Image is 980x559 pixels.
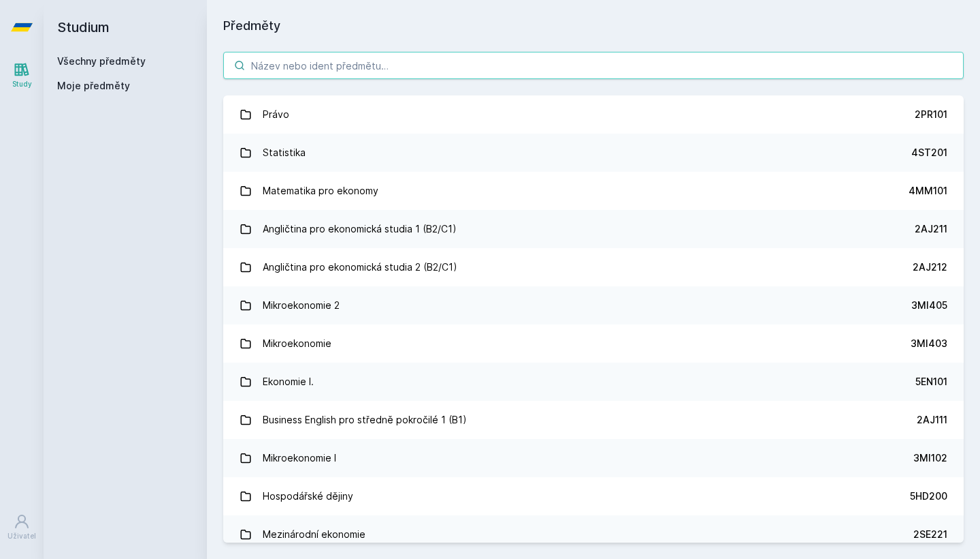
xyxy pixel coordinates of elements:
div: Angličtina pro ekonomická studia 1 (B2/C1) [263,215,457,243]
div: 2PR101 [915,108,947,121]
a: Všechny předměty [57,55,146,67]
a: Ekonomie I. 5EN101 [223,363,964,401]
div: Business English pro středně pokročilé 1 (B1) [263,406,467,434]
div: 3MI403 [911,337,947,350]
a: Hospodářské dějiny 5HD200 [223,477,964,515]
div: Mezinárodní ekonomie [263,521,365,548]
div: 2SE221 [913,528,947,541]
div: Mikroekonomie [263,330,331,357]
div: Angličtina pro ekonomická studia 2 (B2/C1) [263,254,457,281]
div: 4MM101 [909,184,947,198]
a: Business English pro středně pokročilé 1 (B1) 2AJ111 [223,401,964,439]
div: Ekonomie I. [263,368,314,395]
div: Uživatel [7,531,36,541]
div: 5EN101 [915,375,947,389]
div: 5HD200 [910,489,947,503]
div: 2AJ211 [915,222,947,236]
div: 4ST201 [911,146,947,160]
a: Angličtina pro ekonomická studia 1 (B2/C1) 2AJ211 [223,210,964,248]
div: Matematika pro ekonomy [263,177,378,205]
a: Mikroekonomie 3MI403 [223,324,964,363]
div: Právo [263,101,289,128]
a: Mikroekonomie 2 3MI405 [223,286,964,324]
span: Moje předměty [57,79,130,93]
div: 2AJ111 [917,413,947,427]
a: Mezinárodní ekonomie 2SE221 [223,515,964,554]
a: Uživatel [3,507,41,548]
a: Právo 2PR101 [223,95,964,134]
a: Angličtina pro ekonomická studia 2 (B2/C1) 2AJ212 [223,248,964,286]
a: Mikroekonomie I 3MI102 [223,439,964,477]
h1: Předměty [223,16,964,35]
div: Study [12,79,32,89]
div: 3MI102 [913,451,947,465]
div: Mikroekonomie 2 [263,292,340,319]
a: Matematika pro ekonomy 4MM101 [223,172,964,210]
div: Statistika [263,139,306,166]
input: Název nebo ident předmětu… [223,52,964,79]
div: 3MI405 [911,299,947,312]
a: Statistika 4ST201 [223,134,964,172]
div: Hospodářské dějiny [263,483,353,510]
a: Study [3,55,41,96]
div: Mikroekonomie I [263,444,336,472]
div: 2AJ212 [913,260,947,274]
